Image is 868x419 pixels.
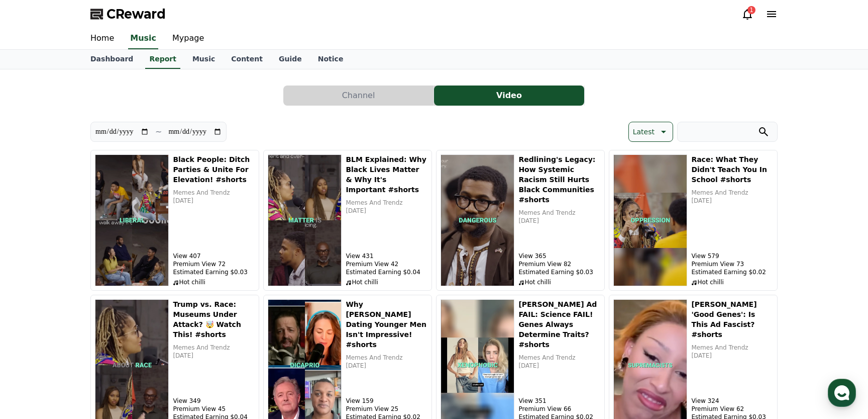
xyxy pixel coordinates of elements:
[346,354,427,362] p: Memes And Trendz
[691,197,773,205] p: [DATE]
[263,150,432,291] button: BLM Explained: Why Black Lives Matter & Why It's Important #shorts BLM Explained: Why Black Lives...
[691,278,773,286] p: Hot chilli
[26,334,43,342] span: Home
[346,199,427,207] p: Memes And Trendz
[173,299,255,340] h5: Trump vs. Race: Museums Under Attack? 🤯 Watch This! #shorts
[518,252,600,260] p: View 365
[518,299,600,350] h5: [PERSON_NAME] Ad FAIL: Science FAIL! Genes Always Determine Traits? #shorts
[518,268,600,276] p: Estimated Earning $0.03
[346,268,427,276] p: Estimated Earning $0.04
[82,50,141,69] a: Dashboard
[346,299,427,350] h5: Why [PERSON_NAME] Dating Younger Men Isn't Impressive! #shorts
[691,405,773,413] p: Premium View 62
[518,405,600,413] p: Premium View 66
[3,319,66,344] a: Home
[106,6,166,22] span: CReward
[130,319,193,344] a: Settings
[747,6,755,14] div: 1
[184,50,223,69] a: Music
[173,278,255,286] p: Hot chilli
[346,260,427,268] p: Premium View 42
[346,154,427,195] h5: BLM Explained: Why Black Lives Matter & Why It's Important #shorts
[173,344,255,352] p: Memes And Trendz
[155,126,162,138] p: ~
[518,397,600,405] p: View 351
[518,278,600,286] p: Hot chilli
[173,154,255,185] h5: Black People: Ditch Parties & Unite For Elevation! #shorts
[691,344,773,352] p: Memes And Trendz
[346,278,427,286] p: Hot chilli
[283,86,433,106] button: Channel
[346,362,427,370] p: [DATE]
[90,150,259,291] button: Black People: Ditch Parties & Unite For Elevation! #shorts Black People: Ditch Parties & Unite Fo...
[691,352,773,360] p: [DATE]
[346,397,427,405] p: View 159
[223,50,271,69] a: Content
[173,189,255,197] p: Memes And Trendz
[173,268,255,276] p: Estimated Earning $0.03
[164,28,212,49] a: Mypage
[518,354,600,362] p: Memes And Trendz
[691,397,773,405] p: View 324
[691,252,773,260] p: View 579
[628,122,673,142] button: Latest
[613,154,687,286] img: Race: What They Didn't Teach You In School #shorts
[346,252,427,260] p: View 431
[441,154,514,286] img: Redlining's Legacy: How Systemic Racism Still Hurts Black Communities #shorts
[691,299,773,340] h5: [PERSON_NAME] 'Good Genes': Is This Ad Fascist? #shorts
[609,150,778,291] button: Race: What They Didn't Teach You In School #shorts Race: What They Didn't Teach You In School #sh...
[691,268,773,276] p: Estimated Earning $0.02
[691,189,773,197] p: Memes And Trendz
[518,209,600,217] p: Memes And Trendz
[283,86,434,106] a: Channel
[346,405,427,413] p: Premium View 25
[518,154,600,205] h5: Redlining's Legacy: How Systemic Racism Still Hurts Black Communities #shorts
[149,334,173,342] span: Settings
[173,252,255,260] p: View 407
[268,154,342,286] img: BLM Explained: Why Black Lives Matter & Why It's Important #shorts
[173,352,255,360] p: [DATE]
[518,362,600,370] p: [DATE]
[173,197,255,205] p: [DATE]
[434,86,584,106] button: Video
[83,334,113,343] span: Messages
[173,260,255,268] p: Premium View 72
[691,154,773,185] h5: Race: What They Didn't Teach You In School #shorts
[434,86,585,106] a: Video
[741,8,753,20] a: 1
[310,50,352,69] a: Notice
[145,50,180,69] a: Report
[173,405,255,413] p: Premium View 45
[66,319,130,344] a: Messages
[691,260,773,268] p: Premium View 73
[128,28,158,49] a: Music
[271,50,310,69] a: Guide
[633,125,655,139] p: Latest
[95,154,169,286] img: Black People: Ditch Parties & Unite For Elevation! #shorts
[90,6,166,22] a: CReward
[518,217,600,225] p: [DATE]
[436,150,605,291] button: Redlining's Legacy: How Systemic Racism Still Hurts Black Communities #shorts Redlining's Legacy:...
[346,207,427,215] p: [DATE]
[82,28,122,49] a: Home
[173,397,255,405] p: View 349
[518,260,600,268] p: Premium View 82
